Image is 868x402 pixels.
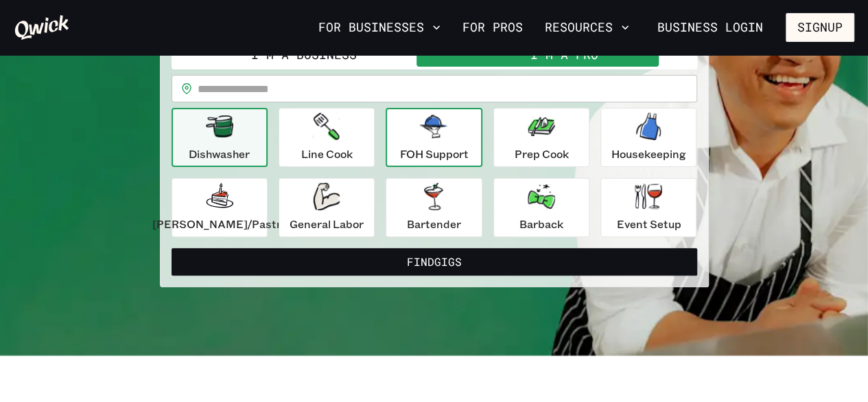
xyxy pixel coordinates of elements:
[514,146,568,162] p: Prep Cook
[457,16,528,39] a: For Pros
[279,108,375,167] button: Line Cook
[407,216,461,232] p: Bartender
[539,16,635,39] button: Resources
[616,216,681,232] p: Event Setup
[172,178,268,237] button: [PERSON_NAME]/Pastry
[493,108,589,167] button: Prep Cook
[646,13,775,42] a: Business Login
[600,108,696,167] button: Housekeeping
[290,216,364,232] p: General Labor
[519,216,563,232] p: Barback
[189,146,250,162] p: Dishwasher
[611,146,686,162] p: Housekeeping
[386,178,482,237] button: Bartender
[386,108,482,167] button: FOH Support
[399,146,468,162] p: FOH Support
[279,178,375,237] button: General Labor
[313,16,446,39] button: For Businesses
[172,248,697,276] button: FindGigs
[152,216,287,232] p: [PERSON_NAME]/Pastry
[172,108,268,167] button: Dishwasher
[786,13,854,42] button: Signup
[600,178,696,237] button: Event Setup
[493,178,589,237] button: Barback
[301,146,353,162] p: Line Cook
